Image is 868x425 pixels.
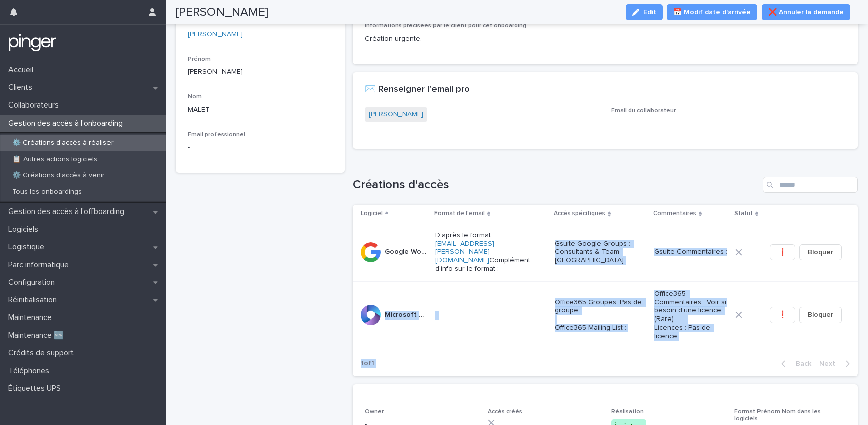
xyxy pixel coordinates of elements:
[768,7,844,17] span: ❌ Annuler la demande
[654,248,727,256] p: Gsuite Commentaires :
[4,384,69,393] p: Étiquettes UPS
[188,94,202,100] span: Nom
[434,208,485,219] p: Format de l'email
[790,360,811,367] span: Back
[763,177,858,193] input: Search
[799,244,842,260] button: Bloquer
[435,240,494,264] a: [EMAIL_ADDRESS][PERSON_NAME][DOMAIN_NAME]
[4,225,46,234] p: Logiciels
[808,310,833,320] span: Bloquer
[815,359,858,368] button: Next
[188,29,243,40] a: [PERSON_NAME]
[734,208,753,219] p: Statut
[4,366,57,376] p: Téléphones
[778,247,787,257] span: ❗
[4,331,72,340] p: Maintenance 🆕
[4,295,65,305] p: Réinitialisation
[365,34,846,44] p: Création urgente.
[555,240,645,265] p: Gsuite Google Groups : Consultants & Team [GEOGRAPHIC_DATA]
[799,307,842,323] button: Bloquer
[4,83,40,92] p: Clients
[770,244,795,260] button: ❗
[673,7,751,17] span: 📅 Modif date d'arrivée
[353,178,759,192] h1: Créations d'accès
[653,208,696,219] p: Commentaires
[385,309,429,320] p: Microsoft Office365
[4,242,52,252] p: Logistique
[819,360,841,367] span: Next
[770,307,795,323] button: ❗
[4,65,41,75] p: Accueil
[4,348,82,358] p: Crédits de support
[385,246,429,256] p: Google Workspace
[188,104,333,115] p: MALET
[611,108,676,114] span: Email du collaborateur
[4,188,90,196] p: Tous les onboardings
[773,359,815,368] button: Back
[353,281,858,349] tr: Microsoft Office365Microsoft Office365 -Office365 Groupes :Pas de groupe Office365 Mailing List :...
[667,4,757,20] button: 📅 Modif date d'arrivée
[654,290,727,341] p: Office365 Commentaires : Voir si besoin d'une licence (Rare) Licences : Pas de licence
[734,409,821,422] span: Format Prénom Nom dans les logiciels
[435,311,547,320] p: -
[555,298,645,332] p: Office365 Groupes :Pas de groupe Office365 Mailing List :
[361,208,383,219] p: Logiciel
[4,207,132,217] p: Gestion des accès à l’offboarding
[176,5,268,20] h2: [PERSON_NAME]
[188,56,211,62] span: Prénom
[353,351,382,376] p: 1 of 1
[365,409,384,415] span: Owner
[188,67,333,77] p: [PERSON_NAME]
[8,33,57,53] img: mTgBEunGTSyRkCgitkcU
[369,109,423,120] a: [PERSON_NAME]
[611,409,644,415] span: Réalisation
[353,223,858,281] tr: Google WorkspaceGoogle Workspace D'après le format :[EMAIL_ADDRESS][PERSON_NAME][DOMAIN_NAME]Comp...
[188,142,190,153] p: -
[365,23,526,29] span: Informations précisées par le client pour cet onboarding
[4,171,113,180] p: ⚙️ Créations d'accès à venir
[4,313,60,323] p: Maintenance
[808,247,833,257] span: Bloquer
[4,155,105,164] p: 📋 Autres actions logiciels
[643,9,656,16] span: Edit
[554,208,605,219] p: Accès spécifiques
[188,132,245,138] span: Email professionnel
[611,119,846,129] p: -
[488,409,522,415] span: Accès créés
[4,119,131,128] p: Gestion des accès à l’onboarding
[4,139,122,147] p: ⚙️ Créations d'accès à réaliser
[762,4,850,20] button: ❌ Annuler la demande
[4,260,77,270] p: Parc informatique
[4,278,63,287] p: Configuration
[4,100,67,110] p: Collaborateurs
[626,4,663,20] button: Edit
[365,84,470,95] h2: ✉️ Renseigner l'email pro
[778,310,787,320] span: ❗
[435,231,547,273] p: D'après le format : Complément d'info sur le format :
